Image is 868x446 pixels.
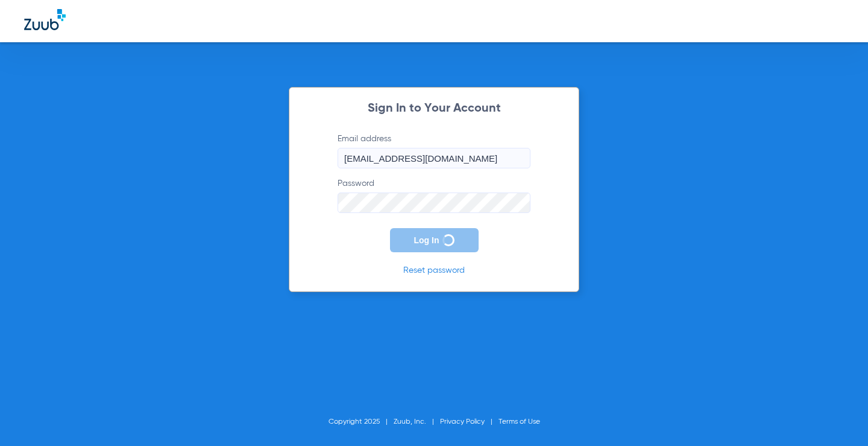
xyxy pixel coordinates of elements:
li: Copyright 2025 [329,416,394,428]
input: Email address [338,148,530,168]
a: Reset password [403,266,465,275]
img: Zuub Logo [24,9,66,30]
label: Password [338,177,530,213]
li: Zuub, Inc. [394,416,440,428]
h2: Sign In to Your Account [319,103,549,115]
button: Log In [390,228,479,252]
span: Log In [414,235,439,245]
input: Password [338,193,530,213]
label: Email address [338,133,530,168]
a: Privacy Policy [440,418,485,425]
a: Terms of Use [498,418,540,425]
